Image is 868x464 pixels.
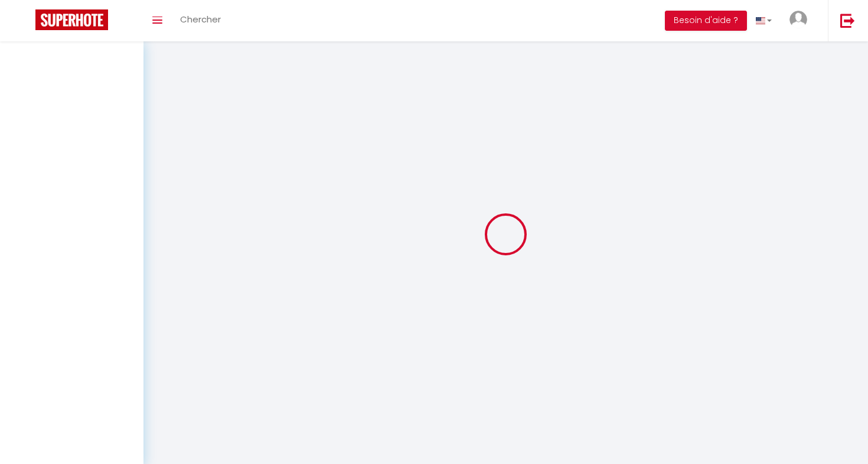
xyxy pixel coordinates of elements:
img: Super Booking [35,9,108,30]
img: logout [840,13,855,28]
img: ... [789,11,807,28]
span: Chercher [180,13,221,25]
button: Besoin d'aide ? [665,11,747,31]
button: Ouvrir le widget de chat LiveChat [9,5,45,40]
